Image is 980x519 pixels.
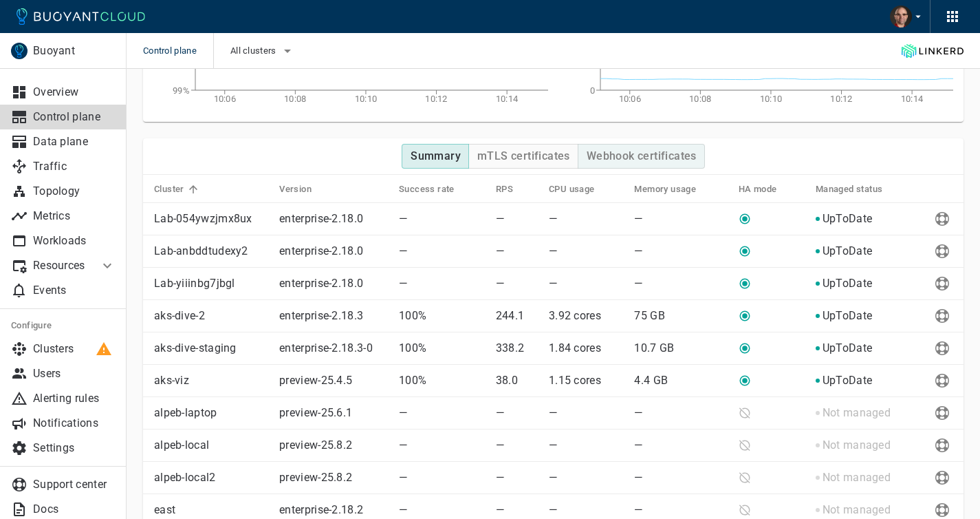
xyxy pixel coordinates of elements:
[11,320,116,331] h5: Configure
[739,183,795,195] span: HA mode
[496,94,519,104] tspan: 10:14
[823,503,891,517] p: Not managed
[932,310,952,321] span: Send diagnostics to Buoyant
[411,149,461,163] h4: Summary
[634,438,727,452] p: —
[549,277,624,290] p: —
[33,135,116,149] p: Data plane
[279,341,373,355] p: enterprise-2.18.3-0
[823,438,891,452] p: Not managed
[932,407,952,418] span: Send diagnostics to Buoyant
[279,277,363,290] p: enterprise-2.18.0
[496,244,538,258] p: —
[496,438,538,452] p: —
[33,209,116,223] p: Metrics
[932,245,952,256] span: Send diagnostics to Buoyant
[154,309,268,323] p: aks-dive-2
[496,212,538,226] p: —
[399,309,485,323] p: 100%
[279,183,329,195] span: Version
[214,94,237,104] tspan: 10:06
[618,94,641,104] tspan: 10:06
[279,212,363,226] p: enterprise-2.18.0
[279,374,352,388] p: preview-25.4.5
[589,85,594,96] tspan: 0
[399,184,455,195] h5: Success rate
[496,183,531,195] span: RPS
[816,184,883,195] h5: Managed status
[154,374,268,388] p: aks-viz
[154,183,202,195] span: Cluster
[932,342,952,353] span: Send diagnostics to Buoyant
[549,184,595,195] h5: CPU usage
[549,503,624,517] p: —
[33,160,116,173] p: Traffic
[230,45,279,56] span: All clusters
[634,183,714,195] span: Memory usage
[578,144,705,169] button: Webhook certificates
[496,277,538,290] p: —
[549,406,624,420] p: —
[154,471,268,485] p: alpeb-local2
[496,503,538,517] p: —
[399,503,485,517] p: —
[279,309,363,323] p: enterprise-2.18.3
[549,374,624,388] p: 1.15 cores
[33,234,116,248] p: Workloads
[154,277,268,290] p: Lab-yiiinbg7jbgl
[932,439,952,450] span: Send diagnostics to Buoyant
[634,341,727,355] p: 10.7 GB
[355,94,378,104] tspan: 10:10
[33,502,116,516] p: Docs
[587,149,697,163] h4: Webhook certificates
[549,471,624,485] p: —
[823,341,872,355] p: UpToDate
[496,341,538,355] p: 338.2
[823,277,872,290] p: UpToDate
[154,503,268,517] p: east
[399,244,485,258] p: —
[634,184,696,195] h5: Memory usage
[468,144,578,169] button: mTLS certificates
[932,213,952,224] span: Send diagnostics to Buoyant
[279,406,352,420] p: preview-25.6.1
[739,184,777,195] h5: HA mode
[549,309,624,323] p: 3.92 cores
[425,94,448,104] tspan: 10:12
[154,244,268,258] p: Lab-anbddtudexy2
[634,277,727,290] p: —
[154,212,268,226] p: Lab-054ywzjmx8ux
[399,277,485,290] p: —
[143,33,213,69] span: Control plane
[496,471,538,485] p: —
[634,406,727,420] p: —
[816,183,901,195] span: Managed status
[496,184,513,195] h5: RPS
[634,212,727,226] p: —
[154,438,268,452] p: alpeb-local
[932,504,952,515] span: Send diagnostics to Buoyant
[154,406,268,420] p: alpeb-laptop
[634,309,727,323] p: 75 GB
[496,309,538,323] p: 244.1
[399,471,485,485] p: —
[154,184,184,195] h5: Cluster
[823,374,872,388] p: UpToDate
[634,471,727,485] p: —
[279,503,363,517] p: enterprise-2.18.2
[634,503,727,517] p: —
[634,374,727,388] p: 4.4 GB
[33,441,116,455] p: Settings
[823,471,891,485] p: Not managed
[230,41,296,61] button: All clusters
[399,341,485,355] p: 100%
[759,94,782,104] tspan: 10:10
[399,406,485,420] p: —
[399,183,472,195] span: Success rate
[279,471,352,485] p: preview-25.8.2
[33,416,116,430] p: Notifications
[33,392,116,405] p: Alerting rules
[932,472,952,483] span: Send diagnostics to Buoyant
[477,149,570,163] h4: mTLS certificates
[399,374,485,388] p: 100%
